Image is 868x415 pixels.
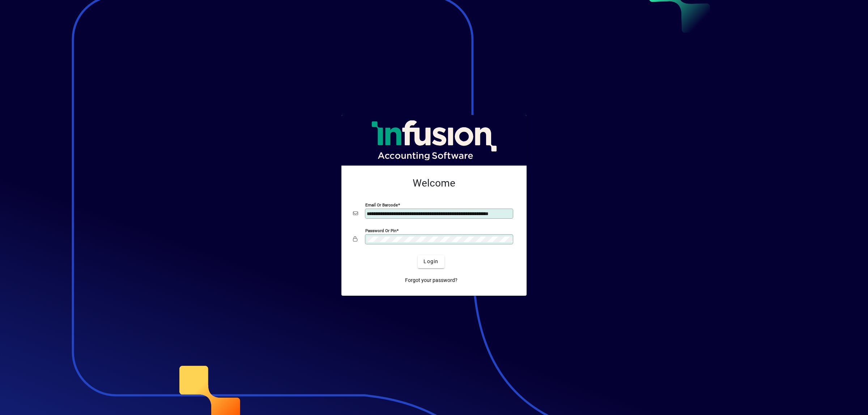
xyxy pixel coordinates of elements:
mat-label: Email or Barcode [365,202,398,207]
h2: Welcome [353,177,515,189]
button: Login [418,255,444,268]
a: Forgot your password? [402,274,460,287]
span: Login [424,258,438,265]
mat-label: Password or Pin [365,228,396,233]
span: Forgot your password? [405,277,458,284]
